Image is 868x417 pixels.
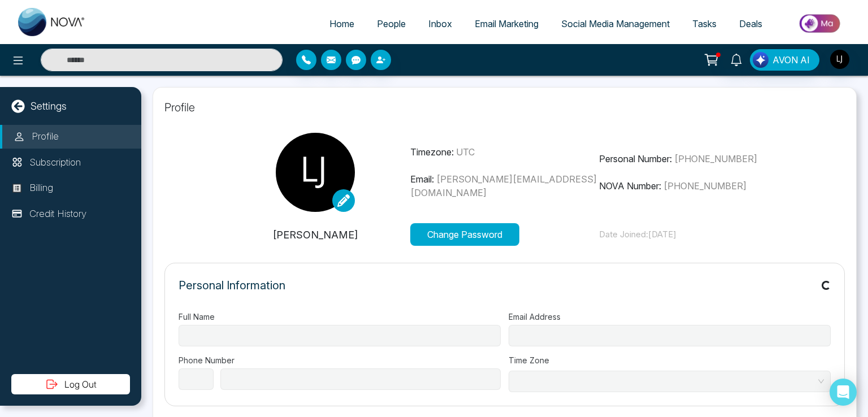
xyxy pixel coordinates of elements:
[599,152,788,166] p: Personal Number:
[750,49,819,71] button: AVON AI
[599,228,788,241] p: Date Joined: [DATE]
[779,11,861,36] img: Market-place.gif
[11,374,130,394] button: Log Out
[31,98,67,114] p: Settings
[164,99,845,116] p: Profile
[463,13,550,34] a: Email Marketing
[318,13,366,34] a: Home
[509,311,831,323] label: Email Address
[221,227,410,242] p: [PERSON_NAME]
[179,354,501,366] label: Phone Number
[663,180,747,192] span: [PHONE_NUMBER]
[739,18,762,29] span: Deals
[410,172,600,199] p: Email:
[329,18,354,29] span: Home
[410,145,600,159] p: Timezone:
[18,8,86,36] img: Nova CRM Logo
[475,18,539,29] span: Email Marketing
[681,13,728,34] a: Tasks
[830,50,849,69] img: User Avatar
[728,13,774,34] a: Deals
[29,155,81,170] p: Subscription
[550,13,681,34] a: Social Media Management
[410,223,519,246] button: Change Password
[456,146,475,158] span: UTC
[753,52,769,68] img: Lead Flow
[29,207,86,221] p: Credit History
[410,173,597,198] span: [PERSON_NAME][EMAIL_ADDRESS][DOMAIN_NAME]
[417,13,463,34] a: Inbox
[674,153,757,164] span: [PHONE_NUMBER]
[772,53,810,67] span: AVON AI
[179,277,285,294] p: Personal Information
[692,18,717,29] span: Tasks
[509,354,831,366] label: Time Zone
[32,129,59,144] p: Profile
[366,13,417,34] a: People
[561,18,670,29] span: Social Media Management
[377,18,406,29] span: People
[830,379,857,406] div: Open Intercom Messenger
[29,181,53,196] p: Billing
[599,179,788,193] p: NOVA Number:
[179,311,501,323] label: Full Name
[428,18,452,29] span: Inbox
